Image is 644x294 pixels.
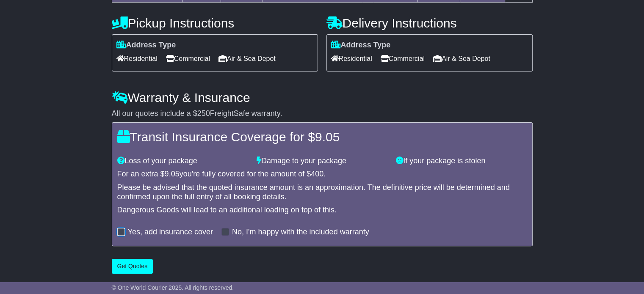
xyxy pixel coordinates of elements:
span: 400 [311,170,323,178]
label: Yes, add insurance cover [128,228,213,237]
span: 250 [197,109,210,118]
label: Address Type [331,41,391,50]
span: Air & Sea Depot [433,52,490,65]
span: Residential [116,52,158,65]
div: For an extra $ you're fully covered for the amount of $ . [117,170,527,179]
span: Air & Sea Depot [218,52,276,65]
span: Commercial [381,52,425,65]
h4: Pickup Instructions [112,16,318,30]
div: Damage to your package [252,157,392,166]
div: If your package is stolen [392,157,531,166]
div: All our quotes include a $ FreightSafe warranty. [112,109,533,118]
div: Please be advised that the quoted insurance amount is an approximation. The definitive price will... [117,183,527,201]
button: Get Quotes [112,259,153,274]
label: Address Type [116,41,176,50]
div: Dangerous Goods will lead to an additional loading on top of this. [117,206,527,215]
div: Loss of your package [113,157,252,166]
h4: Delivery Instructions [326,16,533,30]
label: No, I'm happy with the included warranty [232,228,369,237]
span: © One World Courier 2025. All rights reserved. [112,284,234,291]
h4: Transit Insurance Coverage for $ [117,130,527,144]
span: 9.05 [315,130,340,144]
span: Residential [331,52,372,65]
span: Commercial [166,52,210,65]
span: 9.05 [165,170,180,178]
h4: Warranty & Insurance [112,91,533,104]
